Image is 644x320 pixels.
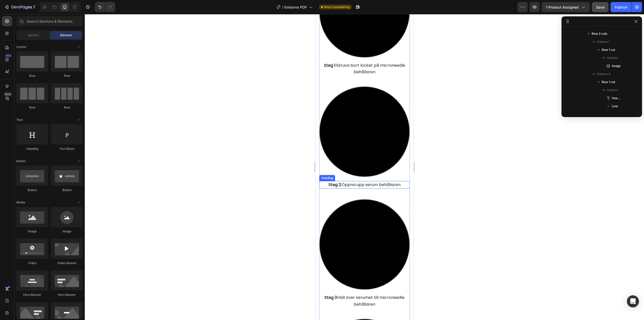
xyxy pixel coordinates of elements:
span: Need republishing [324,5,350,9]
button: Publish [611,2,632,12]
div: Undo/Redo [95,2,115,12]
div: Button [16,188,48,192]
div: Hero Banner [51,293,83,297]
div: Publish [615,5,627,10]
button: 1 product assigned [542,2,590,12]
div: Row [16,105,48,110]
span: Button [16,159,26,163]
div: 450 [5,54,12,58]
span: Toggle open [75,43,83,51]
div: Text Block [51,147,83,151]
span: Media [16,200,25,205]
span: Row 1 col [602,47,615,52]
div: Button [51,188,83,192]
div: Open Intercom Messenger [627,295,639,307]
div: Video Banner [51,261,83,265]
button: 7 [2,2,37,12]
span: Layout [16,45,26,49]
button: Save [592,2,609,12]
span: Column 2 [597,72,610,77]
div: Hero Banner [16,293,48,297]
span: Column [607,55,618,60]
span: Element [60,33,72,38]
span: Line [612,104,618,109]
div: Image [51,229,83,234]
div: Beta [4,92,12,96]
div: Row [51,74,83,78]
span: Toggle open [75,157,83,165]
div: Row [51,105,83,110]
input: Search Sections & Elements [16,16,83,26]
span: Image [612,63,621,68]
span: Row 2 cols [592,31,607,36]
div: Row [16,74,48,78]
span: Column [607,88,618,93]
span: Emberna PDP [284,5,307,10]
span: Column 1 [597,39,610,44]
p: 7 [33,4,35,10]
span: Row 1 col [602,80,615,85]
span: 1 product assigned [546,5,579,10]
span: / [282,5,283,10]
span: Text [16,118,23,122]
span: Heading [612,96,621,101]
div: Heading [16,147,48,151]
div: Image [16,229,48,234]
span: Toggle open [75,198,83,206]
span: Toggle open [75,116,83,124]
div: Video [16,261,48,265]
iframe: Design area [315,14,414,320]
span: Save [596,5,605,9]
span: Section [28,33,39,38]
